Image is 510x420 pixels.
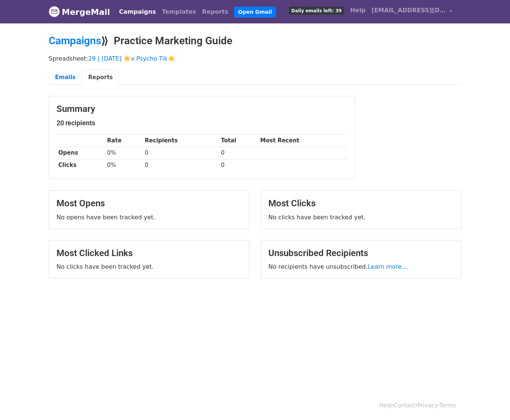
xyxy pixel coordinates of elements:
[49,55,461,62] p: Spreadsheet:
[105,147,143,159] td: 0%
[347,3,368,18] a: Help
[57,159,105,171] th: Clicks
[57,119,348,127] h5: 20 recipients
[368,3,455,20] a: [EMAIL_ADDRESS][DOMAIN_NAME]
[105,135,143,147] th: Rate
[88,55,175,62] a: 29 | [DATE] ☀️x Psycho Tik☀️
[439,402,456,409] a: Terms
[380,402,392,409] a: Help
[143,147,219,159] td: 0
[143,159,219,171] td: 0
[143,135,219,147] th: Recipients
[394,402,416,409] a: Contact
[49,35,101,47] a: Campaigns
[268,213,453,221] p: No clicks have been tracked yet.
[219,159,259,171] td: 0
[258,135,348,147] th: Most Recent
[57,213,242,221] p: No opens have been tracked yet.
[219,147,259,159] td: 0
[57,248,242,259] h3: Most Clicked Links
[417,402,438,409] a: Privacy
[116,4,159,19] a: Campaigns
[371,6,446,15] span: [EMAIL_ADDRESS][DOMAIN_NAME]
[286,3,347,18] a: Daily emails left: 39
[268,248,453,259] h3: Unsubscribed Recipients
[82,70,119,85] a: Reports
[159,4,199,19] a: Templates
[49,70,82,85] a: Emails
[57,198,242,209] h3: Most Opens
[57,104,348,114] h3: Summary
[368,263,407,270] a: Learn more...
[57,263,242,271] p: No clicks have been tracked yet.
[289,7,344,15] span: Daily emails left: 39
[473,384,510,420] iframe: Chat Widget
[268,263,453,271] p: No recipients have unsubscribed.
[105,159,143,171] td: 0%
[219,135,259,147] th: Total
[49,4,110,20] a: MergeMail
[199,4,232,19] a: Reports
[49,35,461,47] h2: ⟫ Practice Marketing Guide
[57,147,105,159] th: Opens
[234,7,275,17] a: Open Gmail
[49,6,60,17] img: MergeMail logo
[268,198,453,209] h3: Most Clicks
